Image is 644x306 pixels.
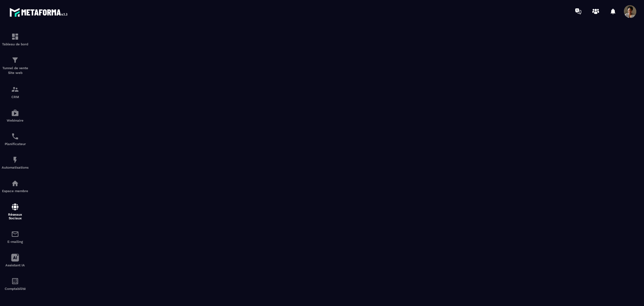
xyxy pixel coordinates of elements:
[2,66,29,75] p: Tunnel de vente Site web
[2,151,29,174] a: automationsautomationsAutomatisations
[2,213,29,220] p: Réseaux Sociaux
[11,179,19,187] img: automations
[11,230,19,238] img: email
[2,272,29,296] a: accountantaccountantComptabilité
[2,225,29,249] a: emailemailE-mailing
[2,80,29,104] a: formationformationCRM
[11,56,19,64] img: formation
[2,51,29,80] a: formationformationTunnel de vente Site web
[2,166,29,169] p: Automatisations
[2,287,29,291] p: Comptabilité
[11,85,19,93] img: formation
[2,249,29,272] a: Assistant IA
[2,240,29,244] p: E-mailing
[2,263,29,267] p: Assistant IA
[2,174,29,198] a: automationsautomationsEspace membre
[2,142,29,146] p: Planificateur
[2,119,29,122] p: Webinaire
[11,203,19,211] img: social-network
[11,277,19,285] img: accountant
[9,6,70,18] img: logo
[2,189,29,193] p: Espace membre
[2,42,29,46] p: Tableau de bord
[2,104,29,127] a: automationsautomationsWebinaire
[2,95,29,99] p: CRM
[11,109,19,117] img: automations
[11,132,19,140] img: scheduler
[2,198,29,225] a: social-networksocial-networkRéseaux Sociaux
[11,156,19,164] img: automations
[2,127,29,151] a: schedulerschedulerPlanificateur
[11,33,19,41] img: formation
[2,28,29,51] a: formationformationTableau de bord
